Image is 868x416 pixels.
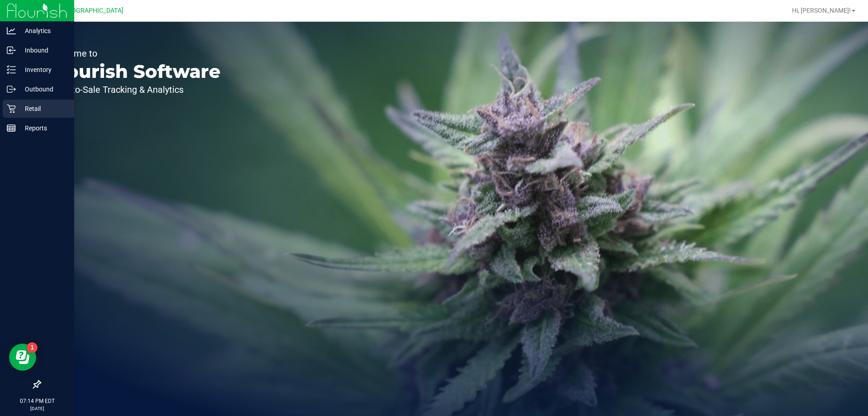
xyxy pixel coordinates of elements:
[16,64,70,75] p: Inventory
[16,84,70,95] p: Outbound
[16,25,70,36] p: Analytics
[9,344,36,371] iframe: Resource center
[7,46,16,55] inline-svg: Inbound
[49,49,221,58] p: Welcome to
[16,45,70,56] p: Inbound
[7,85,16,94] inline-svg: Outbound
[7,26,16,35] inline-svg: Analytics
[16,103,70,114] p: Retail
[27,342,38,353] iframe: Resource center unread badge
[7,104,16,113] inline-svg: Retail
[4,397,70,405] p: 07:14 PM EDT
[4,405,70,412] p: [DATE]
[49,85,221,94] p: Seed-to-Sale Tracking & Analytics
[7,65,16,74] inline-svg: Inventory
[792,7,851,14] span: Hi, [PERSON_NAME]!
[49,62,221,81] p: Flourish Software
[16,123,70,134] p: Reports
[7,124,16,133] inline-svg: Reports
[61,7,123,14] span: [GEOGRAPHIC_DATA]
